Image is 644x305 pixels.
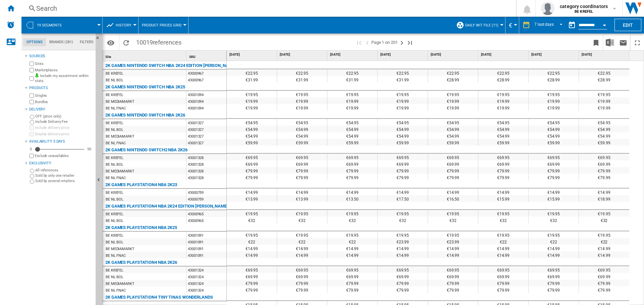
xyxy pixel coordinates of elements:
button: Reload [119,34,133,50]
div: €19.95 [277,231,327,238]
input: All references [30,169,34,173]
div: 2K GAMES NINTENDO SWITCH2 NBA 2K26 [105,146,187,154]
div: [DATE] [329,51,377,59]
label: Include delivery price [35,125,93,130]
div: BE NL BOL [106,196,123,203]
div: €69.99 [227,160,277,167]
div: €15.99 [529,195,579,202]
div: €19.95 [277,210,327,217]
md-select: REPORTS.WIZARD.STEPS.REPORT.STEPS.REPORT_OPTIONS.PERIOD: 7 last days [534,20,565,31]
div: 43001328 [186,161,226,167]
button: History [116,17,135,33]
div: €54.95 [327,119,377,126]
div: €54.99 [277,126,327,132]
div: €69.99 [327,160,377,167]
div: Search [36,4,498,13]
div: €19.95 [378,231,428,238]
div: 43001328 [186,154,226,161]
div: €14.99 [428,188,478,195]
div: BE NL BOL [106,218,123,224]
div: 43000965 [186,210,226,217]
div: €19.99 [277,97,327,104]
button: Next page [398,34,406,50]
span: Daily WIT File (11) [465,23,498,27]
div: €69.95 [277,154,327,160]
button: Daily WIT File (11) [465,17,502,33]
div: €32 [579,217,629,223]
img: excel-24x24.png [606,39,614,47]
div: 43001327 [186,126,226,133]
div: [DATE] [429,51,478,59]
div: €14.99 [529,188,579,195]
div: €54.95 [478,119,528,126]
div: BE KREFEL [106,189,123,196]
div: €14.99 [227,245,277,251]
div: €79.99 [478,174,528,180]
div: 43001328 [186,174,226,181]
div: €19.95 [227,210,277,217]
div: 19 segments [25,17,99,33]
button: Send this report by email [616,34,630,50]
div: €22.95 [478,69,528,76]
div: €32 [277,217,327,223]
span: 10019 [133,34,185,49]
div: BE MEDIAMARKT [106,133,135,140]
div: 43000965 [186,217,226,224]
div: BE NL BOL [106,77,123,84]
div: €59.99 [227,139,277,146]
div: €19.99 [428,104,478,111]
div: [DATE] [228,51,277,59]
div: €14.99 [277,188,327,195]
div: €19.95 [378,91,428,97]
span: History [116,23,131,27]
label: Sold by only one retailer [35,173,93,178]
div: €22.95 [277,69,327,76]
span: [DATE] [229,52,275,57]
div: €22.95 [378,69,428,76]
div: €79.99 [227,167,277,174]
label: Sites [35,61,93,66]
div: €19.95 [579,210,629,217]
div: BE MEDIAMARKT [106,168,135,175]
div: 43001094 [186,98,226,104]
div: €69.95 [428,154,478,160]
div: €79.99 [529,167,579,174]
div: €19.95 [428,210,478,217]
div: 43000759 [186,189,226,196]
div: €28.99 [579,76,629,83]
span: € [509,22,512,29]
div: €28.99 [478,76,528,83]
div: €15.99 [478,195,528,202]
div: €23.99 [428,238,478,245]
div: BE KREFEL [106,155,123,161]
div: €19.99 [327,97,377,104]
div: BE KREFEL [106,120,123,127]
div: €19.95 [428,91,478,97]
div: €19.95 [529,231,579,238]
div: €14.99 [327,188,377,195]
input: Singles [30,93,34,98]
div: €54.99 [327,126,377,132]
div: €54.99 [579,126,629,132]
div: 43001091 [186,232,226,238]
button: Options [104,36,117,49]
div: €19.99 [327,104,377,111]
div: €79.99 [378,174,428,180]
button: Product prices grid [142,17,185,33]
div: €13.99 [227,195,277,202]
div: €69.95 [227,154,277,160]
button: Bookmark this report [589,34,603,50]
span: [DATE] [330,52,376,57]
div: 43001327 [186,139,226,146]
div: €54.99 [529,132,579,139]
div: 43000967 [186,76,226,83]
md-slider: Availability [35,146,84,153]
button: Maximize [631,34,644,50]
div: Daily WIT File (11) [456,17,502,33]
div: €19.95 [428,231,478,238]
div: €19.95 [478,231,528,238]
div: €32 [327,217,377,223]
div: €19.99 [579,97,629,104]
div: BE NL FNAC [106,140,126,147]
div: €79.99 [327,167,377,174]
